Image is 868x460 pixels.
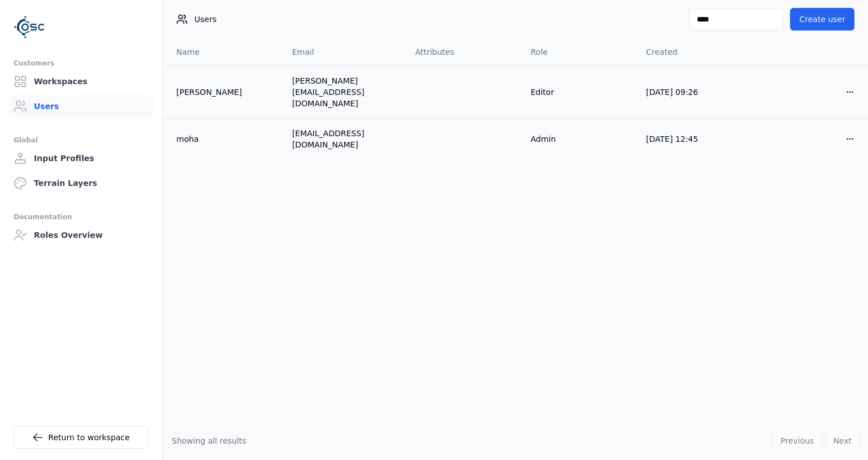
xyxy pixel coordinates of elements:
div: Admin [531,133,628,145]
th: Attributes [406,38,522,66]
a: [PERSON_NAME] [176,86,274,98]
a: Roles Overview [9,224,153,246]
th: Email [283,38,406,66]
div: Editor [531,86,628,98]
div: [EMAIL_ADDRESS][DOMAIN_NAME] [292,128,397,150]
a: Terrain Layers [9,172,153,194]
div: [DATE] 12:45 [646,133,743,145]
button: Create user [790,8,854,31]
span: Users [194,14,216,25]
a: Return to workspace [14,426,149,449]
a: Workspaces [9,70,153,93]
div: Global [14,133,149,147]
a: moha [176,133,274,145]
div: [DATE] 09:26 [646,86,743,98]
th: Name [163,38,283,66]
th: Created [637,38,752,66]
img: Logo [14,11,45,43]
div: [PERSON_NAME][EMAIL_ADDRESS][DOMAIN_NAME] [292,75,397,109]
a: Input Profiles [9,147,153,170]
a: Users [9,95,153,118]
span: Showing all results [172,436,246,445]
div: Documentation [14,210,149,224]
th: Role [522,38,637,66]
div: Customers [14,57,149,70]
